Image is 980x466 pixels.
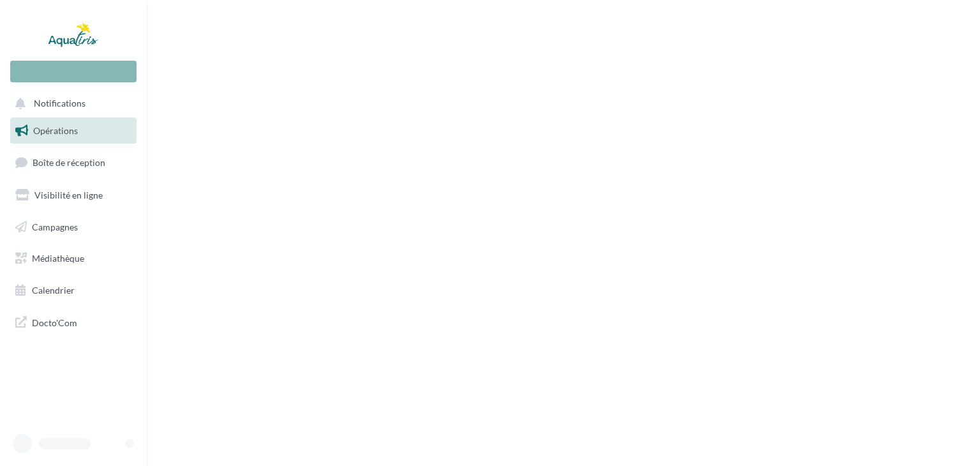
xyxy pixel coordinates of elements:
[8,277,139,304] a: Calendrier
[32,253,84,264] span: Médiathèque
[10,61,137,82] div: Nouvelle campagne
[8,149,139,176] a: Boîte de réception
[32,221,78,232] span: Campagnes
[8,214,139,241] a: Campagnes
[34,190,103,200] span: Visibilité en ligne
[34,98,85,109] span: Notifications
[33,157,105,168] span: Boîte de réception
[8,182,139,209] a: Visibilité en ligne
[8,309,139,336] a: Docto'Com
[8,245,139,272] a: Médiathèque
[32,285,75,296] span: Calendrier
[32,314,77,331] span: Docto'Com
[33,125,78,136] span: Opérations
[8,117,139,144] a: Opérations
